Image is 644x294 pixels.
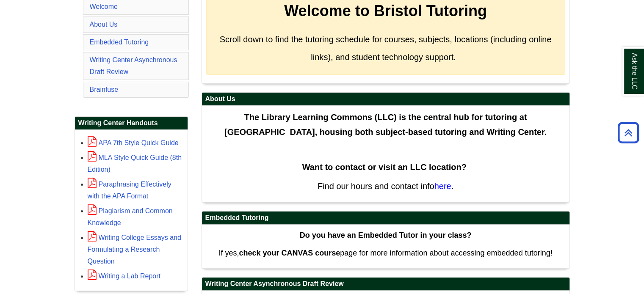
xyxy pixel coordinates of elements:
[88,272,160,280] a: Writing a Lab Report
[90,21,118,28] a: About Us
[239,249,340,257] strong: check your CANVAS course
[90,3,118,10] a: Welcome
[88,207,173,226] a: Plagiarism and Common Knowledge
[615,127,642,138] a: Back to Top
[451,181,454,191] span: .
[284,2,487,19] strong: Welcome to Bristol Tutoring
[88,154,182,173] a: MLA Style Quick Guide (8th Edition)
[434,181,451,191] a: here
[218,249,552,257] span: If yes, page for more information about accessing embedded tutoring!
[88,181,171,200] a: Paraphrasing Effectively with the APA Format
[220,35,552,62] span: Scroll down to find the tutoring schedule for courses, subjects, locations (including online link...
[202,93,569,106] h2: About Us
[90,86,119,93] a: Brainfuse
[302,162,467,172] strong: Want to contact or visit an LLC location?
[300,231,472,239] strong: Do you have an Embedded Tutor in your class?
[90,56,177,75] a: Writing Center Asynchronous Draft Review
[75,117,188,130] h2: Writing Center Handouts
[88,139,179,146] a: APA 7th Style Quick Guide
[318,181,434,191] span: Find our hours and contact info
[88,234,181,265] a: Writing College Essays and Formulating a Research Question
[224,113,547,137] span: The Library Learning Commons (LLC) is the central hub for tutoring at [GEOGRAPHIC_DATA], housing ...
[202,278,569,291] h2: Writing Center Asynchronous Draft Review
[90,38,149,46] a: Embedded Tutoring
[202,212,569,225] h2: Embedded Tutoring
